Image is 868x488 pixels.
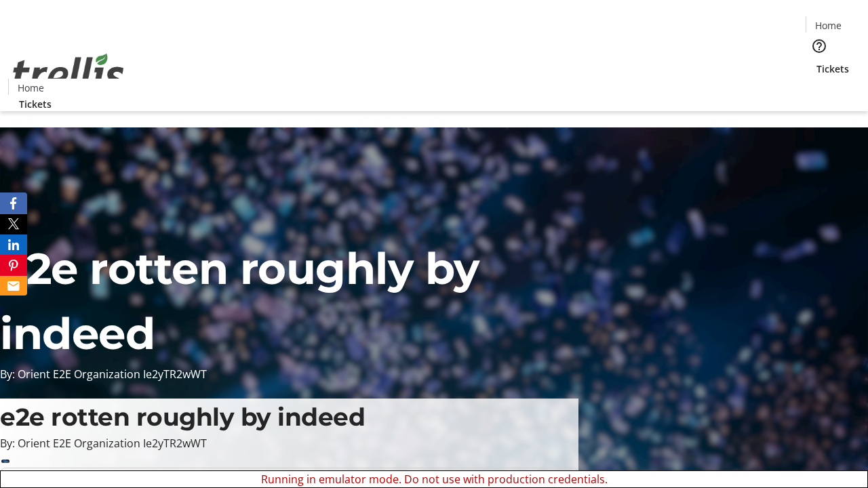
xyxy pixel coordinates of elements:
a: Tickets [806,62,860,76]
img: Orient E2E Organization Ie2yTR2wWT's Logo [8,39,129,106]
a: Home [806,18,850,33]
span: Home [18,81,44,95]
span: Tickets [19,97,52,111]
a: Home [9,81,52,95]
a: Tickets [8,97,62,111]
button: Help [806,33,833,60]
span: Tickets [816,62,849,76]
button: Cart [806,76,833,103]
span: Home [815,18,842,33]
